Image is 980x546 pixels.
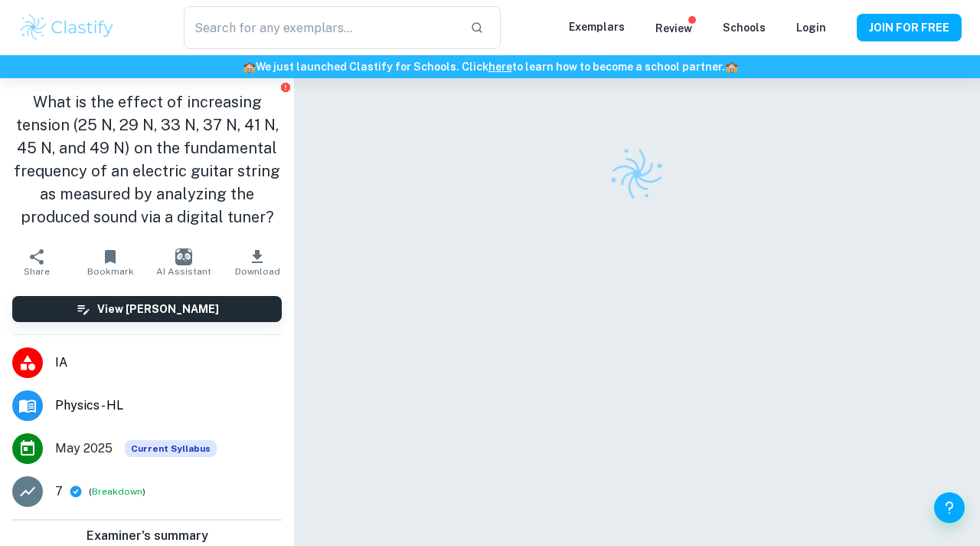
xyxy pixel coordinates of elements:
[279,81,291,93] button: Report issue
[55,354,282,372] span: IA
[97,301,219,317] h6: View [PERSON_NAME]
[18,12,116,43] img: Clastify logo
[569,18,625,35] p: Exemplars
[12,296,282,322] button: View [PERSON_NAME]
[243,61,256,73] span: 🏫
[235,266,280,277] span: Download
[89,485,145,499] span: ( )
[655,20,692,37] p: Review
[125,440,217,457] div: This exemplar is based on the current syllabus. Feel free to refer to it for inspiration/ideas wh...
[125,440,217,457] span: Current Syllabus
[87,266,134,277] span: Bookmark
[857,14,962,41] button: JOIN FOR FREE
[6,527,288,545] h6: Examiner's summary
[723,21,766,34] a: Schools
[24,266,50,277] span: Share
[602,139,672,209] img: Clastify logo
[55,482,63,501] p: 7
[488,61,512,73] a: here
[796,21,826,34] a: Login
[12,90,282,229] h1: What is the effect of increasing tension (25 N, 29 N, 33 N, 37 N, 41 N, 45 N, and 49 N) on the fu...
[220,241,294,284] button: Download
[55,439,113,458] span: May 2025
[175,248,192,265] img: AI Assistant
[3,58,977,75] h6: We just launched Clastify for Schools. Click to learn how to become a school partner.
[156,266,211,277] span: AI Assistant
[934,492,965,523] button: Help and Feedback
[147,241,220,284] button: AI Assistant
[92,485,142,498] button: Breakdown
[725,61,738,73] span: 🏫
[73,241,147,284] button: Bookmark
[55,396,282,415] span: Physics - HL
[184,6,458,49] input: Search for any exemplars...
